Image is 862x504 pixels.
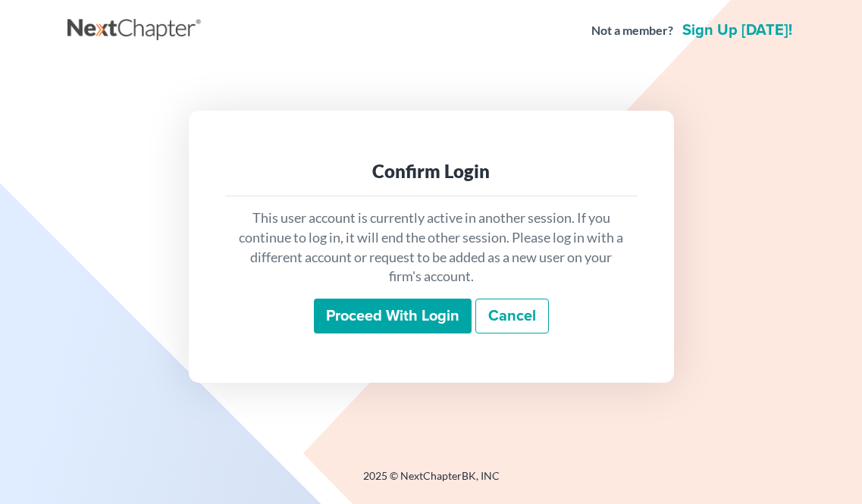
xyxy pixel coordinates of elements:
input: Proceed with login [314,299,472,333]
strong: Not a member? [591,22,673,39]
a: Sign up [DATE]! [679,23,795,38]
a: Cancel [475,299,549,333]
div: Confirm Login [237,159,625,183]
p: This user account is currently active in another session. If you continue to log in, it will end ... [237,208,625,286]
div: 2025 © NextChapterBK, INC [67,468,795,496]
